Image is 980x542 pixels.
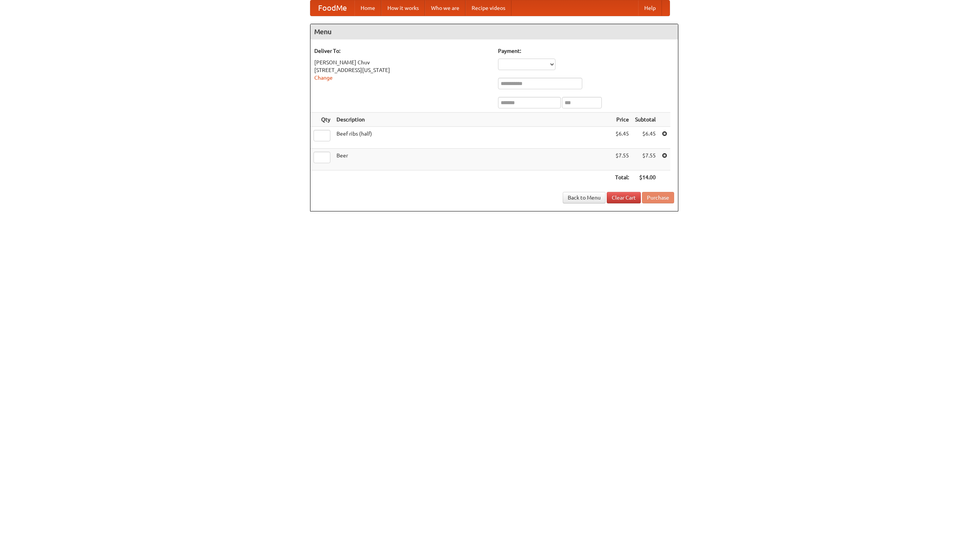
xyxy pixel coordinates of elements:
td: $6.45 [612,127,632,149]
th: Qty [310,113,333,127]
td: $7.55 [632,149,659,170]
a: Back to Menu [563,192,606,203]
td: $7.55 [612,149,632,170]
a: Help [638,0,662,16]
td: Beer [333,149,612,170]
button: Purchase [642,192,674,203]
a: FoodMe [310,0,354,16]
h5: Deliver To: [314,47,490,55]
a: Home [354,0,381,16]
h5: Payment: [498,47,674,55]
div: [PERSON_NAME] Chuv [314,59,490,66]
div: [STREET_ADDRESS][US_STATE] [314,66,490,74]
td: Beef ribs (half) [333,127,612,149]
th: $14.00 [632,170,659,185]
h4: Menu [310,24,678,39]
a: Recipe videos [465,0,511,16]
td: $6.45 [632,127,659,149]
th: Total: [612,170,632,185]
a: How it works [381,0,425,16]
a: Clear Cart [607,192,641,203]
th: Description [333,113,612,127]
a: Change [314,75,333,81]
th: Subtotal [632,113,659,127]
a: Who we are [425,0,465,16]
th: Price [612,113,632,127]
